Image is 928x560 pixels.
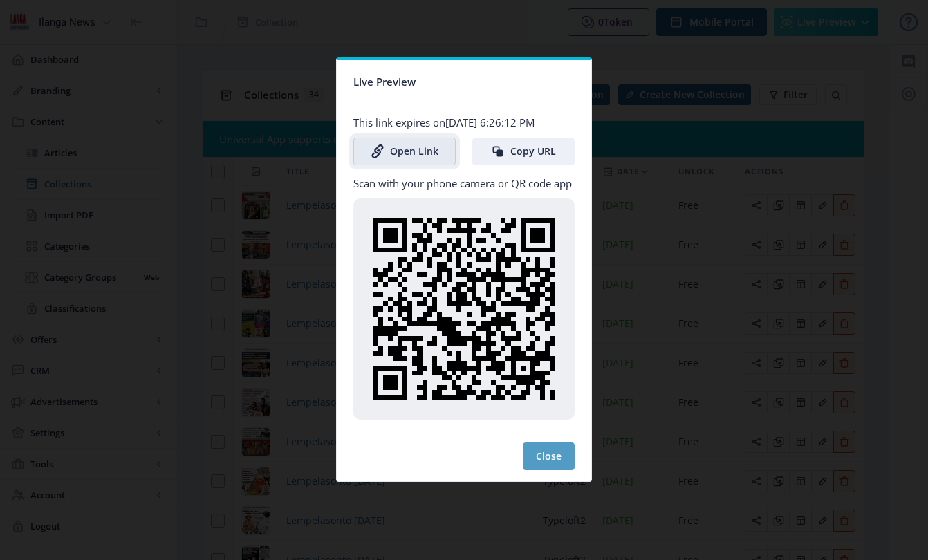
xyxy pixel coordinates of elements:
[353,71,416,93] span: Live Preview
[353,115,575,129] p: This link expires on
[523,442,575,470] button: Close
[353,138,456,165] a: Open Link
[472,138,575,165] button: Copy URL
[353,176,575,190] p: Scan with your phone camera or QR code app
[445,115,535,129] span: [DATE] 6:26:12 PM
